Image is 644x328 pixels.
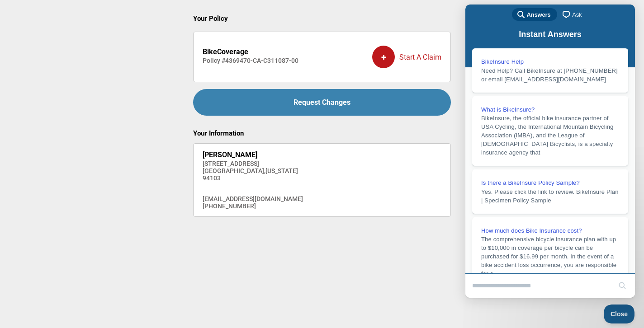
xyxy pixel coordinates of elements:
h4: [EMAIL_ADDRESS][DOMAIN_NAME] [203,195,303,202]
a: Request Changes [193,89,451,116]
h4: [STREET_ADDRESS] [203,160,303,167]
h4: [PHONE_NUMBER] [203,202,303,210]
div: Start A Claim [372,39,441,75]
div: + [372,46,395,68]
h4: 94103 [203,174,303,182]
a: +Start A Claim [372,39,441,75]
iframe: Help Scout Beacon - Live Chat, Contact Form, and Knowledge Base [465,5,635,298]
h4: [GEOGRAPHIC_DATA] , [US_STATE] [203,167,303,174]
h2: Your Policy [193,14,451,23]
h2: Your Information [193,129,451,137]
strong: [PERSON_NAME] [203,150,257,159]
h4: Policy # 4369470-CA-C311087-00 [203,57,298,64]
iframe: Help Scout Beacon - Close [604,305,635,323]
strong: BikeCoverage [203,47,248,56]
